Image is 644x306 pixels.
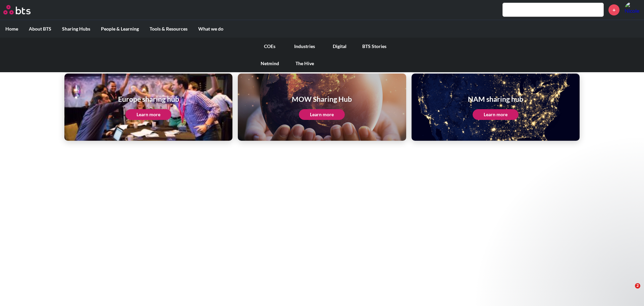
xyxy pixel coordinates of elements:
a: + [608,4,620,15]
iframe: Intercom notifications message [510,169,644,288]
h1: NAM sharing hub [468,94,523,104]
iframe: Intercom live chat [621,283,637,299]
a: Go home [3,5,43,14]
a: Profile [625,2,641,18]
a: Learn more [125,109,171,120]
h1: Europe sharing hub [118,94,179,104]
label: About BTS [23,20,57,38]
img: BTS Logo [3,5,31,14]
img: Nicole Brunning [625,2,641,18]
h1: MOW Sharing Hub [292,94,352,104]
a: Learn more [299,109,345,120]
label: Tools & Resources [144,20,193,38]
a: Learn more [473,109,519,120]
label: What we do [193,20,229,38]
label: Sharing Hubs [57,20,96,38]
span: 2 [635,283,640,289]
label: People & Learning [96,20,144,38]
